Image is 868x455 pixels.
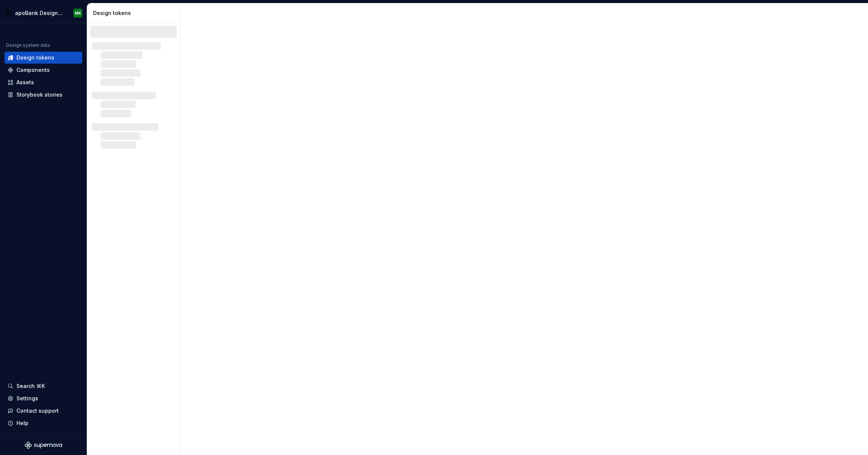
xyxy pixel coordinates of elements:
[4,417,82,429] button: Help
[16,382,45,390] div: Search ⌘K
[4,52,82,64] a: Design tokens
[16,395,38,402] div: Settings
[25,442,62,449] svg: Supernova Logo
[16,91,62,98] div: Storybook stories
[4,392,82,404] a: Settings
[16,419,28,427] div: Help
[4,76,82,88] a: Assets
[4,380,82,392] button: Search ⌘K
[1,5,85,21] button: apoBank DesignsystemMK
[15,9,63,17] div: apoBank Designsystem
[16,79,34,86] div: Assets
[16,66,50,74] div: Components
[6,42,50,48] div: Design system data
[4,89,82,101] a: Storybook stories
[75,10,81,16] div: MK
[4,405,82,417] button: Contact support
[16,54,54,61] div: Design tokens
[16,407,59,415] div: Contact support
[93,9,177,17] div: Design tokens
[4,64,82,76] a: Components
